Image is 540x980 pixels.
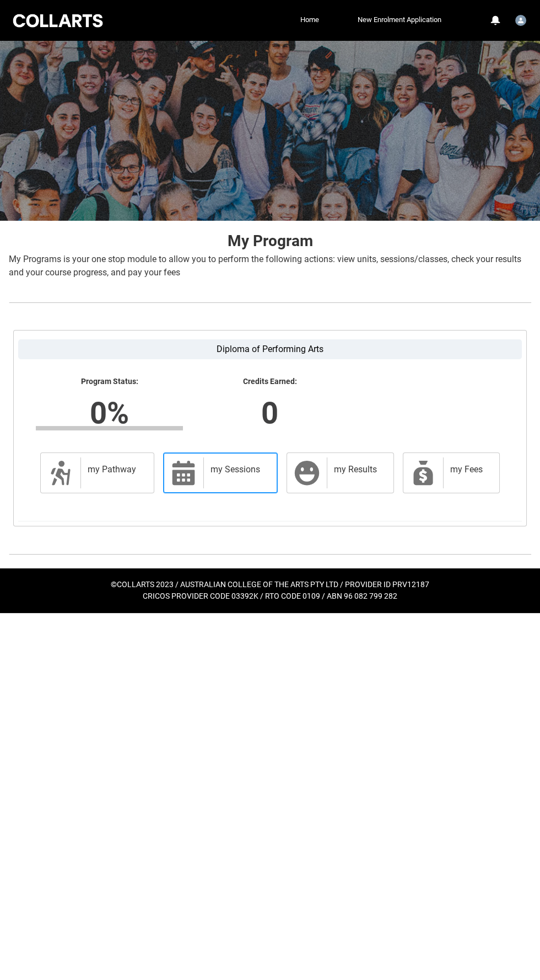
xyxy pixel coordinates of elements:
[36,426,183,430] div: Progress Bar
[228,232,313,250] strong: My Program
[145,390,395,435] lightning-formatted-number: 0
[298,12,322,28] a: Home
[36,377,183,387] lightning-formatted-text: Program Status:
[163,452,278,493] a: my Sessions
[515,15,526,26] img: Student.cbradst.20253392
[403,452,500,493] a: my Fees
[210,464,266,475] h2: my Sessions
[18,339,522,359] label: Diploma of Performing Arts
[196,377,343,387] lightning-formatted-text: Credits Earned:
[355,12,444,28] a: New Enrolment Application
[512,10,529,28] button: User Profile Student.cbradst.20253392
[334,464,382,475] h2: my Results
[450,464,488,475] h2: my Fees
[40,452,154,493] a: my Pathway
[9,550,531,558] img: REDU_GREY_LINE
[287,452,394,493] a: my Results
[88,464,143,475] h2: my Pathway
[47,460,74,486] span: Description of icon when needed
[9,298,531,307] img: REDU_GREY_LINE
[410,460,436,486] span: My Payments
[9,254,521,278] span: My Programs is your one stop module to allow you to perform the following actions: view units, se...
